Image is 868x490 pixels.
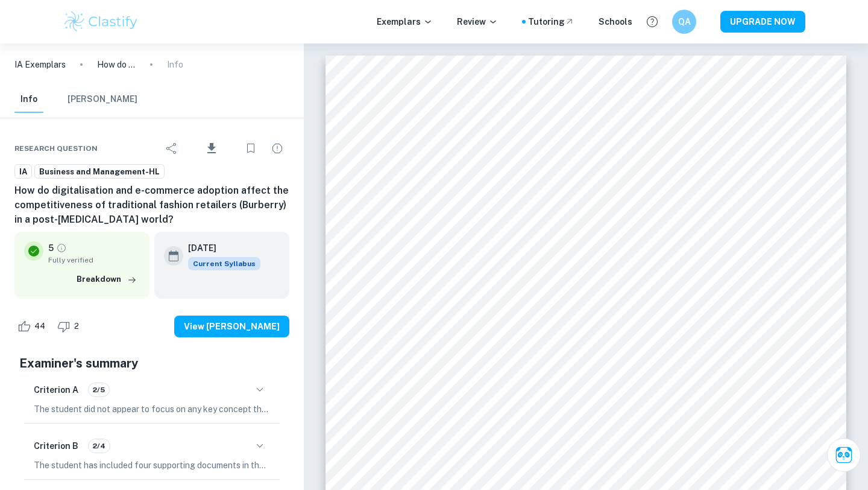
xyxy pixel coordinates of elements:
span: 2/5 [89,384,109,395]
button: QA [672,10,696,34]
h6: [DATE] [188,241,251,255]
a: Business and Management-HL [34,164,165,179]
span: 2/4 [89,441,110,451]
span: Business and Management-HL [35,166,164,178]
h6: Criterion A [34,383,78,396]
div: Dislike [54,317,86,336]
p: How do digitalisation and e-commerce adoption affect the competitiveness of traditional fashion r... [97,58,136,71]
img: Clastify logo [63,10,139,34]
div: Report issue [265,136,289,161]
div: Bookmark [239,136,263,161]
h6: QA [678,15,691,28]
h6: Criterion B [34,439,78,453]
button: Help and Feedback [642,11,662,32]
button: View [PERSON_NAME] [174,316,289,337]
span: 44 [28,320,52,332]
h5: Examiner's summary [19,354,285,372]
a: IA [14,164,32,179]
div: Like [14,317,52,336]
button: Ask Clai [827,438,861,472]
p: Info [167,58,183,71]
p: Review [457,15,498,28]
div: Download [186,133,236,164]
div: Share [160,136,184,161]
p: The student did not appear to focus on any key concept throughout this work, which could have bee... [34,402,270,416]
a: IA Exemplars [14,58,66,71]
span: Current Syllabus [188,257,260,270]
p: The student has included four supporting documents in the work, meeting the requirement of includ... [34,459,270,472]
div: This exemplar is based on the current syllabus. Feel free to refer to it for inspiration/ideas wh... [188,257,260,270]
p: Exemplars [377,15,433,28]
span: Research question [14,143,98,154]
button: Breakdown [74,270,140,288]
p: 5 [48,241,54,255]
a: Grade fully verified [56,243,67,253]
h6: How do digitalisation and e-commerce adoption affect the competitiveness of traditional fashion r... [14,183,289,227]
button: UPGRADE NOW [720,11,805,33]
span: IA [15,166,31,178]
span: 2 [68,320,86,332]
a: Schools [599,15,632,28]
button: [PERSON_NAME] [68,86,137,113]
button: Info [14,86,43,113]
span: Fully verified [48,255,140,266]
a: Tutoring [528,15,574,28]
